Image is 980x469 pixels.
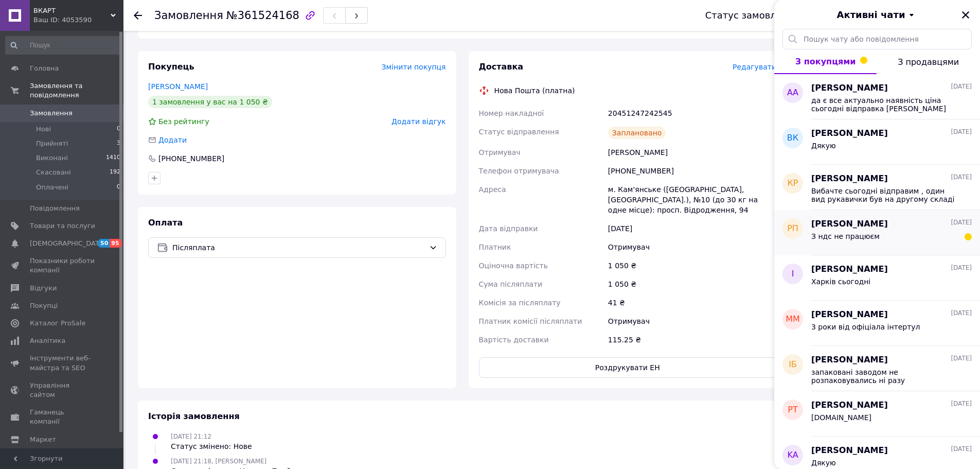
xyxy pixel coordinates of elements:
[30,319,85,328] span: Каталог ProSale
[606,256,778,275] div: 1 050 ₴
[811,264,888,275] span: [PERSON_NAME]
[148,82,208,91] a: [PERSON_NAME]
[811,459,836,467] span: Дякую
[787,132,798,144] span: ВК
[811,399,888,411] span: [PERSON_NAME]
[479,128,559,136] span: Статус відправлення
[811,323,920,331] span: 3 роки від офіціала інтертул
[492,85,578,96] div: Нова Пошта (платна)
[5,36,121,55] input: Пошук
[479,224,538,233] span: Дата відправки
[382,63,446,71] span: Змінити покупця
[134,10,142,21] div: Повернутися назад
[36,125,51,134] span: Нові
[36,153,68,163] span: Виконані
[606,331,778,349] div: 115.25 ₴
[172,242,425,253] span: Післяплата
[148,218,183,228] span: Оплата
[795,57,856,66] span: З покупцями
[157,153,225,164] div: [PHONE_NUMBER]
[98,239,110,248] span: 50
[811,309,888,321] span: [PERSON_NAME]
[110,168,120,177] span: 192
[811,445,888,457] span: [PERSON_NAME]
[898,57,959,67] span: З продавцями
[30,408,95,426] span: Гаманець компанії
[30,336,65,345] span: Аналітика
[733,63,776,71] span: Редагувати
[479,299,561,307] span: Комісія за післяплату
[951,399,972,408] span: [DATE]
[171,458,266,465] span: [DATE] 21:18, [PERSON_NAME]
[30,64,59,73] span: Головна
[774,119,980,165] button: ВК[PERSON_NAME][DATE]Дякую
[774,301,980,346] button: ММ[PERSON_NAME][DATE]3 роки від офіціала інтертул
[811,354,888,366] span: [PERSON_NAME]
[30,354,95,372] span: Інструменти веб-майстра та SEO
[788,404,797,416] span: РТ
[148,62,194,72] span: Покупець
[811,413,871,422] span: [DOMAIN_NAME]
[154,9,223,22] span: Замовлення
[951,264,972,272] span: [DATE]
[951,82,972,91] span: [DATE]
[787,449,798,461] span: KA
[836,8,905,22] span: Активні чати
[606,104,778,123] div: 20451247242545
[959,9,972,21] button: Закрити
[30,256,95,275] span: Показники роботи компанії
[951,309,972,318] span: [DATE]
[479,185,506,194] span: Адреса
[705,10,800,21] div: Статус замовлення
[803,8,951,22] button: Активні чати
[36,139,68,148] span: Прийняті
[774,210,980,255] button: РП[PERSON_NAME][DATE]З ндс не працюєм
[787,223,798,235] span: РП
[479,262,548,270] span: Оціночна вартість
[148,411,240,421] span: Історія замовлення
[30,239,106,248] span: [DEMOGRAPHIC_DATA]
[951,445,972,454] span: [DATE]
[479,148,521,157] span: Отримувач
[792,268,794,280] span: І
[391,117,446,126] span: Додати відгук
[171,433,211,440] span: [DATE] 21:12
[608,127,666,139] div: Заплановано
[117,125,120,134] span: 0
[606,143,778,162] div: [PERSON_NAME]
[811,142,836,150] span: Дякую
[479,109,544,117] span: Номер накладної
[606,238,778,256] div: Отримувач
[789,359,797,371] span: ІБ
[774,74,980,119] button: АА[PERSON_NAME][DATE]да є все актуально наявність ціна сьогодні відправка [PERSON_NAME]
[877,49,980,74] button: З продавцями
[30,284,57,293] span: Відгуки
[606,219,778,238] div: [DATE]
[30,381,95,399] span: Управління сайтом
[479,280,543,288] span: Сума післяплати
[148,96,272,108] div: 1 замовлення у вас на 1 050 ₴
[606,162,778,180] div: [PHONE_NUMBER]
[811,128,888,140] span: [PERSON_NAME]
[36,168,71,177] span: Скасовані
[106,153,120,163] span: 1410
[30,301,58,310] span: Покупці
[811,82,888,94] span: [PERSON_NAME]
[479,62,524,72] span: Доставка
[226,9,299,22] span: №361524168
[606,312,778,331] div: Отримувач
[774,346,980,391] button: ІБ[PERSON_NAME][DATE]запаковані заводом не розпаковувались ні разу
[117,183,120,192] span: 0
[774,49,877,74] button: З покупцями
[787,178,798,189] span: КР
[606,180,778,219] div: м. Кам'янське ([GEOGRAPHIC_DATA], [GEOGRAPHIC_DATA].), №10 (до 30 кг на одне місце): просп. Відро...
[36,183,68,192] span: Оплачені
[811,218,888,230] span: [PERSON_NAME]
[30,221,95,231] span: Товари та послуги
[811,277,870,286] span: Харків сьогодні
[787,87,798,99] span: АА
[606,275,778,293] div: 1 050 ₴
[811,96,957,113] span: да є все актуально наявність ціна сьогодні відправка [PERSON_NAME]
[30,81,123,100] span: Замовлення та повідомлення
[30,109,73,118] span: Замовлення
